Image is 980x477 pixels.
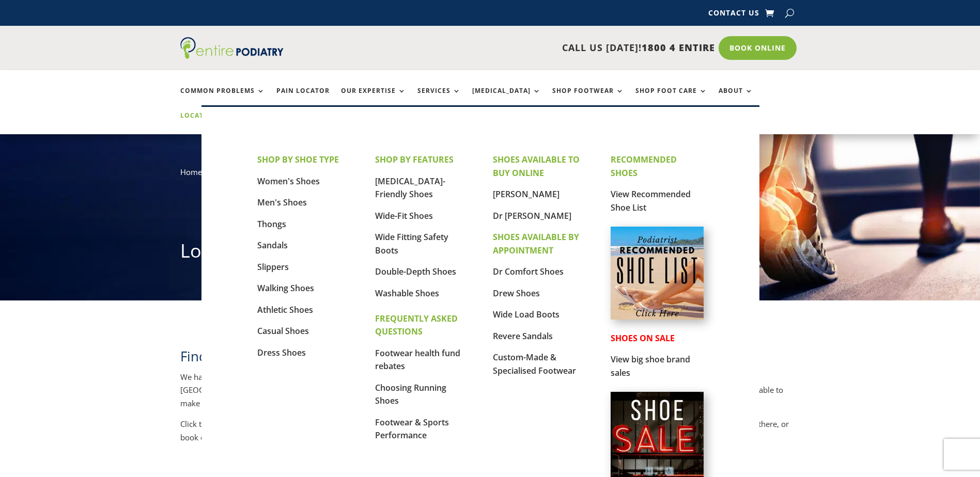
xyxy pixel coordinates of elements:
[611,227,704,320] img: podiatrist-recommended-shoe-list-australia-entire-podiatry
[493,188,559,200] a: [PERSON_NAME]
[417,87,461,109] a: Services
[493,309,559,320] a: Wide Load Boots
[375,154,454,165] strong: SHOP BY FEATURES
[642,41,715,54] span: 1800 4 ENTIRE
[257,218,286,230] a: Thongs
[341,87,406,109] a: Our Expertise
[257,261,289,273] a: Slippers
[708,9,759,21] a: Contact Us
[493,330,553,342] a: Revere Sandals
[375,382,446,407] a: Choosing Running Shoes
[611,311,704,322] a: Podiatrist Recommended Shoe List Australia
[375,176,445,200] a: [MEDICAL_DATA]-Friendly Shoes
[257,154,339,165] strong: SHOP BY SHOE TYPE
[180,238,800,269] h1: Locations
[719,36,797,60] a: Book Online
[323,41,715,55] p: CALL US [DATE]!
[375,210,433,221] a: Wide-Fit Shoes
[552,87,624,109] a: Shop Footwear
[611,332,675,344] strong: SHOES ON SALE
[257,176,320,187] a: Women's Shoes
[276,87,330,109] a: Pain Locator
[180,87,265,109] a: Common Problems
[611,154,677,179] strong: RECOMMENDED SHOES
[180,167,202,177] a: Home
[472,87,541,109] a: [MEDICAL_DATA]
[257,304,313,315] a: Athletic Shoes
[611,354,690,378] a: View big shoe brand sales
[180,112,232,134] a: Locations
[493,154,580,179] strong: SHOES AVAILABLE TO BUY ONLINE
[257,325,309,337] a: Casual Shoes
[493,352,576,376] a: Custom-Made & Specialised Footwear
[375,313,458,338] strong: FREQUENTLY ASKED QUESTIONS
[493,231,579,256] strong: SHOES AVAILABLE BY APPOINTMENT
[611,188,691,213] a: View Recommended Shoe List
[493,210,571,221] a: Dr [PERSON_NAME]
[257,282,314,294] a: Walking Shoes
[257,347,306,358] a: Dress Shoes
[180,371,800,418] p: We have 9 Entire [MEDICAL_DATA] clinics located across south-east of [GEOGRAPHIC_DATA], from [GEO...
[719,87,753,109] a: About
[375,288,439,299] a: Washable Shoes
[375,417,449,441] a: Footwear & Sports Performance
[375,266,456,277] a: Double-Depth Shoes
[257,197,307,208] a: Men's Shoes
[180,418,800,444] p: Click the ‘More Info’ buttons below to view maps, photos and information on car parking, accessib...
[257,240,288,251] a: Sandals
[635,87,707,109] a: Shop Foot Care
[180,347,800,371] h2: Find a podiatrist near you
[180,165,800,186] nav: breadcrumb
[180,37,284,59] img: logo (1)
[180,51,284,61] a: Entire Podiatry
[375,347,460,372] a: Footwear health fund rebates
[375,231,448,256] a: Wide Fitting Safety Boots
[493,288,540,299] a: Drew Shoes
[493,266,564,277] a: Dr Comfort Shoes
